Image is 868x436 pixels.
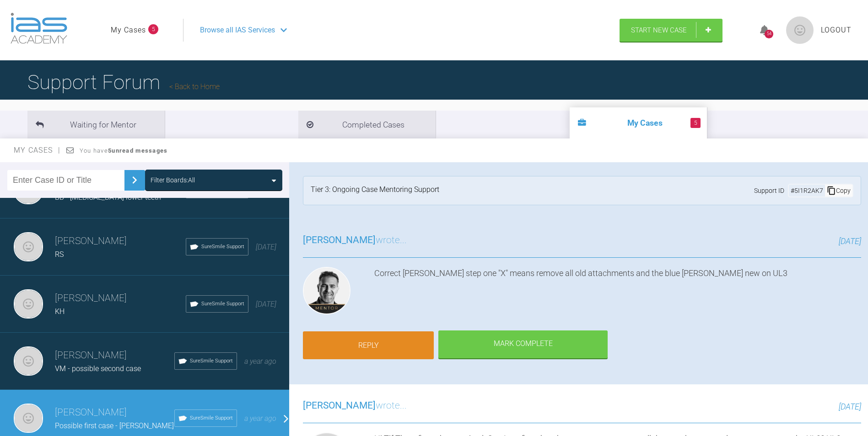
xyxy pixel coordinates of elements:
[786,16,814,44] img: profile.png
[839,402,861,411] span: [DATE]
[14,346,43,376] img: Rupen Patel
[256,243,276,251] span: [DATE]
[631,26,687,34] span: Start New Case
[55,291,186,306] h3: [PERSON_NAME]
[127,173,142,187] img: chevronRight.28bd32b0.svg
[200,24,275,36] span: Browse all IAS Services
[839,236,861,246] span: [DATE]
[690,118,701,128] span: 5
[14,146,61,154] span: My Cases
[825,185,852,197] div: Copy
[169,82,220,91] a: Back to Home
[620,19,722,42] a: Start New Case
[256,300,276,308] span: [DATE]
[108,147,167,154] strong: 5 unread messages
[311,184,439,197] div: Tier 3: Ongoing Case Mentoring Support
[111,24,146,36] a: My Cases
[55,307,65,316] span: KH
[14,404,43,433] img: Rupen Patel
[244,414,276,423] span: a year ago
[190,357,233,365] span: SureSmile Support
[303,267,350,314] img: Tif Qureshi
[27,66,220,98] h1: Support Forum
[298,111,436,138] li: Completed Cases
[374,267,861,318] div: Correct [PERSON_NAME] step one "X" means remove all old attachments and the blue [PERSON_NAME] ne...
[55,364,141,373] span: VM - possible second case
[303,234,376,245] span: [PERSON_NAME]
[55,234,186,249] h3: [PERSON_NAME]
[55,421,174,430] span: Possible first case - [PERSON_NAME]
[303,400,376,411] span: [PERSON_NAME]
[27,111,165,138] li: Waiting for Mentor
[244,357,276,366] span: a year ago
[151,175,195,185] div: Filter Boards: All
[14,232,43,261] img: Rupen Patel
[201,300,244,308] span: SureSmile Support
[55,250,64,259] span: RS
[754,186,784,196] span: Support ID
[190,414,233,422] span: SureSmile Support
[55,348,174,363] h3: [PERSON_NAME]
[821,24,852,36] a: Logout
[303,233,407,248] h3: wrote...
[303,331,434,360] a: Reply
[201,243,244,251] span: SureSmile Support
[303,398,407,414] h3: wrote...
[14,289,43,319] img: Rupen Patel
[80,147,168,154] span: You have
[55,405,174,420] h3: [PERSON_NAME]
[789,186,825,196] div: # 5I1R2AK7
[765,30,773,38] div: 54
[570,107,707,138] li: My Cases
[148,24,158,34] span: 5
[11,13,67,44] img: logo-light.3e3ef733.png
[438,330,608,359] div: Mark Complete
[7,170,124,191] input: Enter Case ID or Title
